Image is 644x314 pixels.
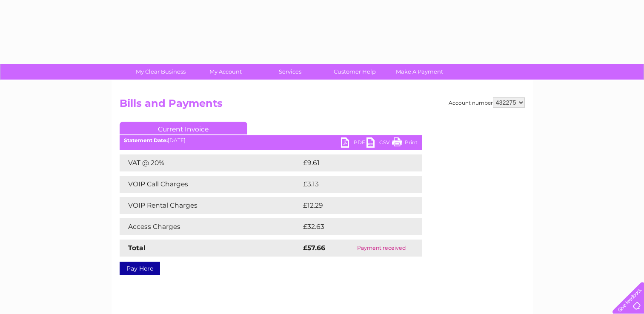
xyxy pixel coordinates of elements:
td: £12.29 [301,197,404,214]
td: £32.63 [301,218,404,235]
a: Customer Help [320,64,390,80]
a: My Account [190,64,260,80]
strong: £57.66 [303,244,325,252]
td: VOIP Rental Charges [120,197,301,214]
td: £9.61 [301,154,401,171]
div: Account number [449,97,525,108]
a: PDF [341,137,366,150]
a: Pay Here [120,262,160,275]
a: My Clear Business [126,64,196,80]
div: [DATE] [120,137,422,143]
h2: Bills and Payments [120,97,525,114]
a: Current Invoice [120,122,247,134]
td: Payment received [341,240,421,257]
td: £3.13 [301,176,401,193]
td: Access Charges [120,218,301,235]
a: CSV [366,137,392,150]
td: VOIP Call Charges [120,176,301,193]
b: Statement Date: [124,137,168,143]
a: Services [255,64,325,80]
strong: Total [128,244,146,252]
a: Print [392,137,418,150]
td: VAT @ 20% [120,154,301,171]
a: Make A Payment [384,64,455,80]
